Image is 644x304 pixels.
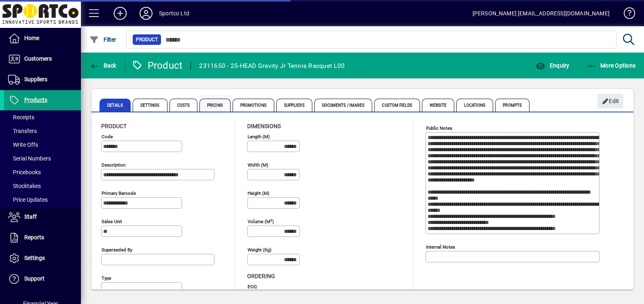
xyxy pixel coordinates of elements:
span: Staff [24,213,37,220]
app-page-header-button: Back [81,58,125,73]
a: Stocktakes [4,179,81,193]
div: Sportco Ltd [159,7,189,20]
a: Home [4,28,81,49]
div: Product [131,59,183,72]
a: Write Offs [4,138,81,152]
span: Reports [24,234,44,241]
span: Website [422,99,455,112]
button: Profile [133,6,159,21]
a: Settings [4,248,81,268]
mat-label: Height (m) [248,190,269,196]
span: Home [24,35,39,41]
mat-label: Type [102,275,111,281]
span: Products [24,97,47,103]
mat-label: Weight (Kg) [248,247,271,253]
span: Write Offs [8,141,38,148]
span: Edit [602,95,619,108]
button: Filter [87,32,119,47]
mat-label: Public Notes [426,125,452,131]
a: Serial Numbers [4,152,81,165]
mat-label: Volume (m ) [248,219,274,224]
span: Ordering [247,273,275,279]
span: Receipts [8,114,34,120]
span: Locations [456,99,493,112]
a: Price Updates [4,193,81,207]
span: Support [24,275,44,282]
a: Transfers [4,124,81,138]
span: Documents / Images [314,99,373,112]
span: Custom Fields [374,99,419,112]
a: Pricebooks [4,165,81,179]
span: Transfers [8,128,37,134]
span: Promotions [233,99,274,112]
button: Enquiry [534,58,571,73]
mat-label: Description [102,162,125,168]
span: Suppliers [276,99,312,112]
a: Knowledge Base [618,2,634,28]
mat-label: Sales unit [102,219,122,224]
span: Settings [24,255,45,261]
a: Customers [4,49,81,69]
a: Support [4,269,81,289]
span: Costs [169,99,198,112]
span: Product [101,123,127,129]
mat-label: Primary barcode [102,190,136,196]
span: Product [136,36,158,44]
span: Filter [89,36,117,43]
mat-label: Internal Notes [426,244,455,250]
sup: 3 [270,218,272,222]
a: Reports [4,228,81,248]
span: Pricebooks [8,169,41,175]
span: Enquiry [536,62,569,69]
mat-label: Width (m) [248,162,268,168]
a: Staff [4,207,81,227]
button: More Options [585,58,638,73]
span: Dimensions [247,123,281,129]
span: Customers [24,55,52,62]
span: Settings [133,99,167,112]
span: Prompts [495,99,530,112]
span: Stocktakes [8,183,41,189]
a: Receipts [4,110,81,124]
span: More Options [587,62,636,69]
span: Details [100,99,131,112]
button: Back [87,58,119,73]
mat-label: Superseded by [102,247,132,253]
span: Back [89,62,117,69]
button: Edit [597,94,623,108]
a: Suppliers [4,70,81,90]
span: Price Updates [8,196,48,203]
mat-label: Length (m) [248,134,270,139]
button: Add [107,6,133,21]
span: Serial Numbers [8,155,51,162]
mat-label: EOQ [248,284,257,289]
span: Suppliers [24,76,47,82]
mat-label: Code [102,134,113,139]
div: [PERSON_NAME] [EMAIL_ADDRESS][DOMAIN_NAME] [472,7,610,20]
div: 2311650 - 25-HEAD Gravity Jr Tennis Racquet L00 [199,59,345,72]
span: Pricing [199,99,231,112]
